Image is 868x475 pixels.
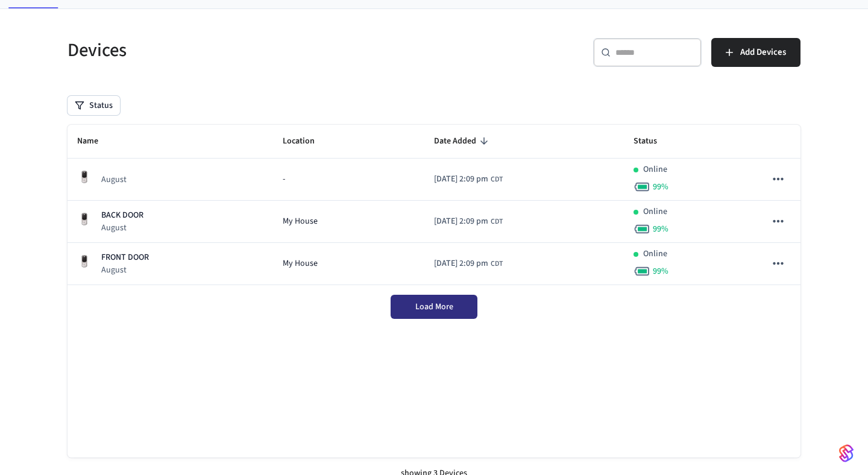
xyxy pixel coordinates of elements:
span: - [283,173,285,186]
img: Yale Assure Touchscreen Wifi Smart Lock, Satin Nickel, Front [77,254,92,269]
button: Add Devices [711,38,800,67]
span: [DATE] 2:09 pm [434,215,488,228]
img: Yale Assure Touchscreen Wifi Smart Lock, Satin Nickel, Front [77,170,92,184]
p: Online [643,163,667,176]
span: 99 % [653,181,668,193]
p: Online [643,206,667,218]
span: 99 % [653,223,668,235]
span: CDT [491,216,503,227]
p: Online [643,248,667,260]
table: sticky table [68,125,800,285]
span: My House [283,257,318,270]
span: Add Devices [740,45,786,60]
span: Load More [415,301,453,313]
button: Status [68,96,120,115]
span: Date Added [434,132,492,151]
h5: Devices [68,38,427,63]
p: August [101,264,149,276]
img: Yale Assure Touchscreen Wifi Smart Lock, Satin Nickel, Front [77,212,92,227]
div: America/Chicago [434,257,503,270]
span: CDT [491,174,503,185]
span: CDT [491,259,503,269]
span: Name [77,132,114,151]
span: My House [283,215,318,228]
span: Status [634,132,673,151]
p: August [101,222,143,234]
p: August [101,174,127,186]
span: 99 % [653,265,668,277]
span: Location [283,132,330,151]
p: BACK DOOR [101,209,143,222]
span: [DATE] 2:09 pm [434,257,488,270]
div: America/Chicago [434,173,503,186]
p: FRONT DOOR [101,251,149,264]
div: America/Chicago [434,215,503,228]
span: [DATE] 2:09 pm [434,173,488,186]
img: SeamLogoGradient.69752ec5.svg [839,444,854,463]
button: Load More [391,295,477,319]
